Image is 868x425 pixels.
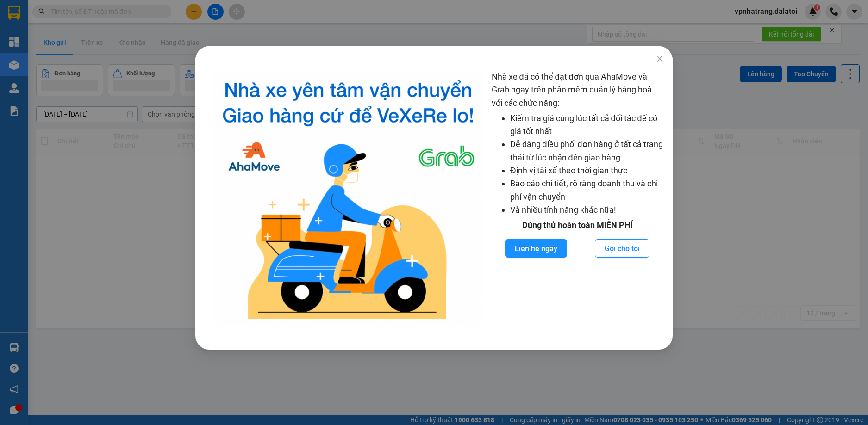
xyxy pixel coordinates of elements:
[656,55,663,62] span: close
[510,112,663,138] li: Kiểm tra giá cùng lúc tất cả đối tác để có giá tốt nhất
[647,46,673,72] button: Close
[515,243,557,254] span: Liên hệ ngay
[510,203,663,216] li: Và nhiều tính năng khác nữa!
[510,164,663,177] li: Định vị tài xế theo thời gian thực
[595,239,649,258] button: Gọi cho tôi
[510,177,663,203] li: Báo cáo chi tiết, rõ ràng doanh thu và chi phí vận chuyển
[491,219,663,232] div: Dùng thử hoàn toàn MIỄN PHÍ
[212,70,484,326] img: logo
[491,70,663,326] div: Nhà xe đã có thể đặt đơn qua AhaMove và Grab ngay trên phần mềm quản lý hàng hoá với các chức năng:
[605,243,640,254] span: Gọi cho tôi
[505,239,567,258] button: Liên hệ ngay
[510,138,663,164] li: Dễ dàng điều phối đơn hàng ở tất cả trạng thái từ lúc nhận đến giao hàng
